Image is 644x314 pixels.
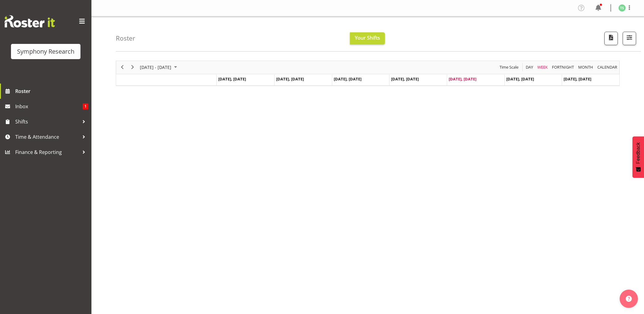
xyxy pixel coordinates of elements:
[15,117,79,126] span: Shifts
[635,142,641,164] span: Feedback
[499,63,520,71] button: Time Scale
[116,61,620,86] div: Timeline Week of October 3, 2025
[626,296,632,302] img: help-xxl-2.png
[15,87,88,96] span: Roster
[83,103,88,109] span: 1
[15,132,79,141] span: Time & Attendance
[525,63,534,71] span: Day
[116,35,135,42] h4: Roster
[218,76,246,82] span: [DATE], [DATE]
[632,136,644,178] button: Feedback - Show survey
[623,32,636,45] button: Filter Shifts
[499,63,519,71] span: Time Scale
[276,76,304,82] span: [DATE], [DATE]
[17,47,74,56] div: Symphony Research
[537,63,548,71] span: Week
[5,15,55,27] img: Rosterit website logo
[618,4,626,12] img: tanya-stebbing1954.jpg
[525,63,534,71] button: Timeline Day
[564,76,591,82] span: [DATE], [DATE]
[129,63,137,71] button: Next
[391,76,419,82] span: [DATE], [DATE]
[127,61,138,74] div: next period
[334,76,361,82] span: [DATE], [DATE]
[350,32,385,45] button: Your Shifts
[118,63,126,71] button: Previous
[551,63,575,71] span: Fortnight
[578,63,594,71] span: Month
[117,61,127,74] div: previous period
[15,148,79,157] span: Finance & Reporting
[449,76,476,82] span: [DATE], [DATE]
[506,76,534,82] span: [DATE], [DATE]
[355,34,380,41] span: Your Shifts
[138,61,181,74] div: Sep 29 - Oct 05, 2025
[139,63,172,71] span: [DATE] - [DATE]
[604,32,618,45] button: Download a PDF of the roster according to the set date range.
[551,63,575,71] button: Fortnight
[536,63,549,71] button: Timeline Week
[597,63,618,71] span: calendar
[139,63,180,71] button: October 2025
[15,102,83,111] span: Inbox
[577,63,594,71] button: Timeline Month
[596,63,618,71] button: Month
